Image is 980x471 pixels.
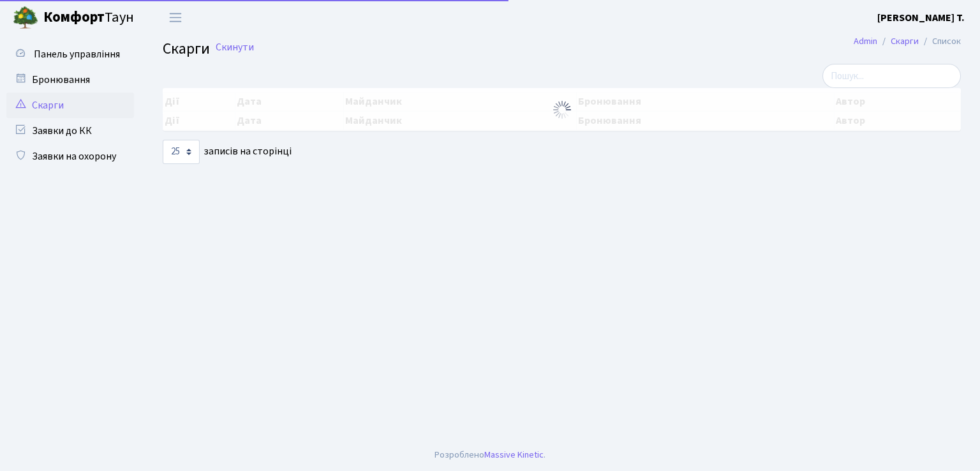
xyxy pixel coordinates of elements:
[34,47,120,61] span: Панель управління
[163,38,210,60] span: Скарги
[163,140,292,164] label: записів на сторінці
[6,144,134,169] a: Заявки на охорону
[6,41,134,67] a: Панель управління
[835,28,980,55] nav: breadcrumb
[919,34,961,49] li: Список
[891,34,919,48] a: Скарги
[43,7,105,27] b: Комфорт
[854,34,877,48] a: Admin
[216,41,254,54] a: Скинути
[6,67,134,93] a: Бронювання
[434,448,546,462] div: Розроблено .
[877,11,965,25] b: [PERSON_NAME] Т.
[822,64,961,88] input: Пошук...
[163,140,200,164] select: записів на сторінці
[6,118,134,144] a: Заявки до КК
[160,7,191,28] button: Переключити навігацію
[43,7,134,29] span: Таун
[877,10,965,26] a: [PERSON_NAME] Т.
[13,5,38,31] img: logo.png
[484,448,544,461] a: Massive Kinetic
[552,100,572,120] img: Обробка...
[6,93,134,118] a: Скарги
